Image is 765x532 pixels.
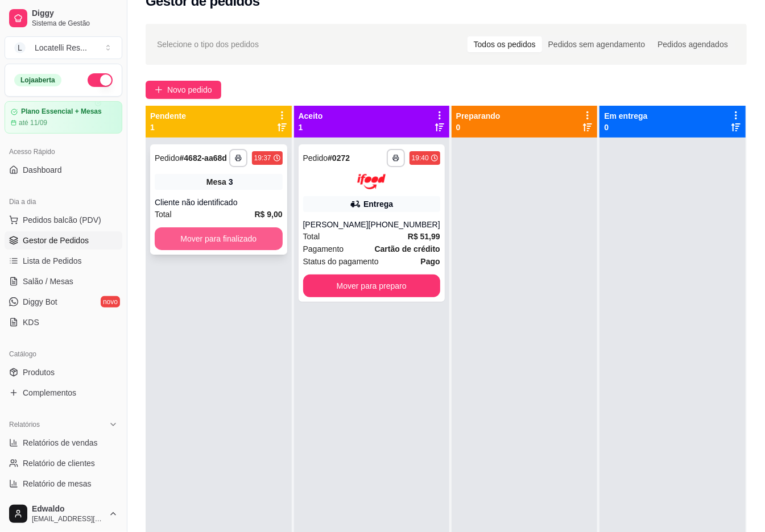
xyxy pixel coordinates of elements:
[155,208,172,221] span: Total
[155,153,180,163] span: Pedido
[5,211,122,229] button: Pedidos balcão (PDV)
[651,36,734,52] div: Pedidos agendados
[299,110,323,122] p: Aceito
[5,161,122,179] a: Dashboard
[23,296,57,307] span: Diggy Bot
[14,74,61,86] div: Loja aberta
[32,9,118,19] span: Diggy
[155,86,163,94] span: plus
[23,437,98,448] span: Relatórios de vendas
[32,19,118,28] span: Sistema de Gestão
[5,434,122,452] a: Relatórios de vendas
[421,257,440,266] strong: Pago
[229,176,233,188] div: 3
[23,214,101,226] span: Pedidos balcão (PDV)
[9,420,40,429] span: Relatórios
[23,317,39,328] span: KDS
[5,193,122,211] div: Dia a dia
[155,227,283,250] button: Mover para finalizado
[5,231,122,250] a: Gestor de Pedidos
[206,176,226,188] span: Mesa
[254,153,271,163] div: 19:37
[299,122,323,133] p: 1
[328,153,350,163] strong: # 0272
[150,122,186,133] p: 1
[88,73,113,87] button: Alterar Status
[32,514,104,523] span: [EMAIL_ADDRESS][DOMAIN_NAME]
[303,153,328,163] span: Pedido
[35,42,87,53] div: Locatelli Res ...
[5,454,122,472] a: Relatório de clientes
[5,252,122,270] a: Lista de Pedidos
[5,495,122,513] a: Relatório de fidelidadenovo
[5,293,122,311] a: Diggy Botnovo
[412,153,429,163] div: 19:40
[5,272,122,290] a: Salão / Mesas
[23,255,82,267] span: Lista de Pedidos
[468,36,542,52] div: Todos os pedidos
[303,275,440,297] button: Mover para preparo
[155,197,283,208] div: Cliente não identificado
[456,122,501,133] p: 0
[5,500,122,527] button: Edwaldo[EMAIL_ADDRESS][DOMAIN_NAME]
[146,81,221,99] button: Novo pedido
[23,235,89,246] span: Gestor de Pedidos
[303,230,320,243] span: Total
[369,219,440,230] div: [PHONE_NUMBER]
[23,164,62,176] span: Dashboard
[5,475,122,493] a: Relatório de mesas
[180,153,227,163] strong: # 4682-aa68d
[14,42,26,53] span: L
[604,122,647,133] p: 0
[375,244,440,253] strong: Cartão de crédito
[303,243,344,255] span: Pagamento
[157,38,259,51] span: Selecione o tipo dos pedidos
[150,110,186,122] p: Pendente
[5,143,122,161] div: Acesso Rápido
[363,198,393,210] div: Entrega
[5,36,122,59] button: Select a team
[303,219,369,230] div: [PERSON_NAME]
[21,107,102,116] article: Plano Essencial + Mesas
[303,255,379,268] span: Status do pagamento
[408,232,440,241] strong: R$ 51,99
[23,478,92,489] span: Relatório de mesas
[32,504,104,514] span: Edwaldo
[5,313,122,331] a: KDS
[5,363,122,381] a: Produtos
[5,384,122,402] a: Complementos
[23,367,55,378] span: Produtos
[167,84,212,96] span: Novo pedido
[542,36,651,52] div: Pedidos sem agendamento
[5,101,122,134] a: Plano Essencial + Mesasaté 11/09
[604,110,647,122] p: Em entrega
[357,174,386,189] img: ifood
[255,210,283,219] strong: R$ 9,00
[23,387,76,398] span: Complementos
[19,118,47,127] article: até 11/09
[23,458,95,469] span: Relatório de clientes
[23,276,73,287] span: Salão / Mesas
[5,345,122,363] div: Catálogo
[456,110,501,122] p: Preparando
[5,5,122,32] a: DiggySistema de Gestão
